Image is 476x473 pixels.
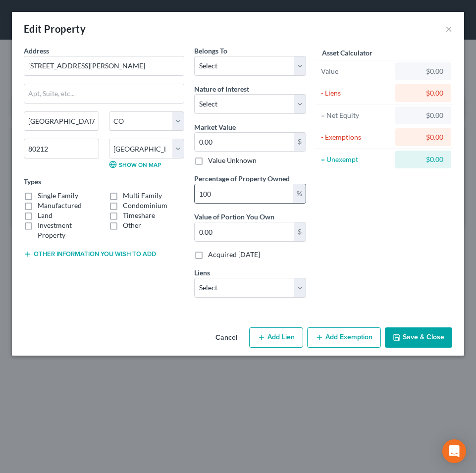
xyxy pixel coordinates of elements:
[194,211,274,222] label: Value of Portion You Own
[403,88,443,98] div: $0.00
[322,48,372,58] label: Asset Calculator
[403,110,443,120] div: $0.00
[195,184,293,203] input: 0.00
[194,47,227,55] span: Belongs To
[294,133,306,152] div: $
[123,210,155,220] label: Timeshare
[403,132,443,142] div: $0.00
[24,47,49,55] span: Address
[24,84,184,103] input: Apt, Suite, etc...
[123,201,167,210] label: Condominium
[24,176,41,187] label: Types
[403,66,443,76] div: $0.00
[194,173,290,184] label: Percentage of Property Owned
[321,110,391,120] div: = Net Equity
[194,122,236,132] label: Market Value
[321,88,391,98] div: - Liens
[208,328,245,348] button: Cancel
[321,66,391,76] div: Value
[123,191,162,201] label: Multi Family
[24,112,99,131] input: Enter city...
[403,155,443,164] div: $0.00
[208,250,260,260] label: Acquired [DATE]
[249,327,303,348] button: Add Lien
[24,250,156,258] button: Other information you wish to add
[24,139,99,158] input: Enter zip...
[109,160,161,168] a: Show on Map
[38,210,53,220] label: Land
[24,56,184,75] input: Enter address...
[38,220,99,240] label: Investment Property
[195,222,294,241] input: 0.00
[385,327,452,348] button: Save & Close
[24,22,86,36] div: Edit Property
[293,184,306,203] div: %
[194,84,249,94] label: Nature of Interest
[38,191,78,201] label: Single Family
[38,201,82,210] label: Manufactured
[442,439,466,463] div: Open Intercom Messenger
[194,267,210,278] label: Liens
[321,132,391,142] div: - Exemptions
[294,222,306,241] div: $
[321,155,391,164] div: = Unexempt
[195,133,294,152] input: 0.00
[307,327,381,348] button: Add Exemption
[445,23,452,35] button: ×
[123,220,141,230] label: Other
[208,156,257,165] label: Value Unknown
